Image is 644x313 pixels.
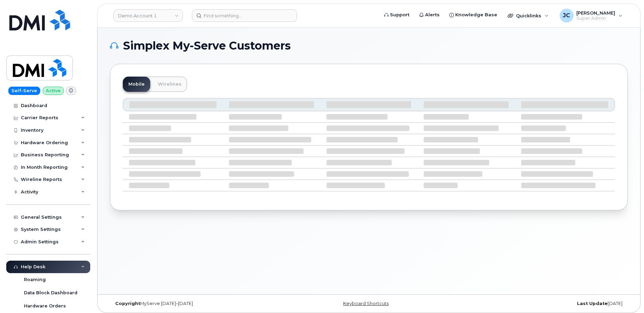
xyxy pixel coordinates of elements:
[152,77,187,92] a: Wirelines
[110,301,282,306] div: MyServe [DATE]–[DATE]
[577,301,608,306] strong: Last Update
[343,301,389,306] a: Keyboard Shortcuts
[123,77,150,92] a: Mobile
[455,301,628,306] div: [DATE]
[115,301,140,306] strong: Copyright
[123,41,291,51] span: Simplex My-Serve Customers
